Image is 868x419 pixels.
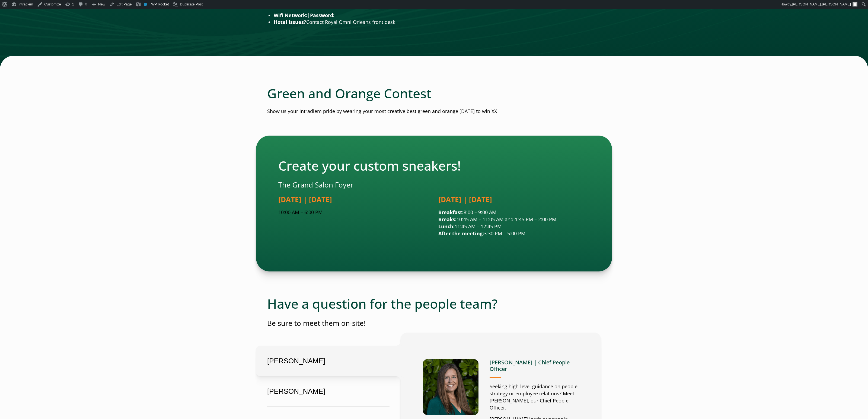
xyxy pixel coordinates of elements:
[423,359,478,415] img: Kim Hiler
[274,12,307,18] strong: Wifi Network:
[490,383,579,411] p: Seeking high-level guidance on people strategy or employee relations? Meet [PERSON_NAME], our Chi...
[274,12,601,19] li: |
[310,12,334,18] strong: Password:
[278,209,430,216] p: 10:00 AM – 6:00 PM
[267,318,601,328] p: Be sure to meet them on-site!
[267,108,601,115] p: Show us your Intradiem pride by wearing your most creative best green and orange [DATE] to win XX
[267,296,601,312] h2: Have a question for the people team?
[278,195,332,204] strong: [DATE] | [DATE]
[144,3,147,6] div: No index
[438,209,464,215] strong: Breakfast:
[438,216,457,223] strong: Breaks:
[274,19,601,26] li: Contact Royal Omni Orleans front desk
[792,2,851,6] span: [PERSON_NAME].[PERSON_NAME]
[278,180,590,190] p: The Grand Salon Foyer
[267,86,601,101] h2: Green and Orange Contest
[256,376,401,407] button: [PERSON_NAME]
[278,158,590,174] h2: Create your custom sneakers!
[490,359,579,378] h4: [PERSON_NAME] | Chief People Officer
[256,346,401,376] button: [PERSON_NAME]
[438,209,590,237] p: 8:00 – 9:00 AM 10:45 AM – 11:05 AM and 1:45 PM – 2:00 PM 11:45 AM – 12:45 PM 3:30 PM – 5:00 PM
[438,223,455,230] strong: Lunch:
[438,195,492,204] strong: [DATE] | [DATE]
[438,230,484,237] strong: After the meeting:
[274,19,306,25] strong: Hotel issues?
